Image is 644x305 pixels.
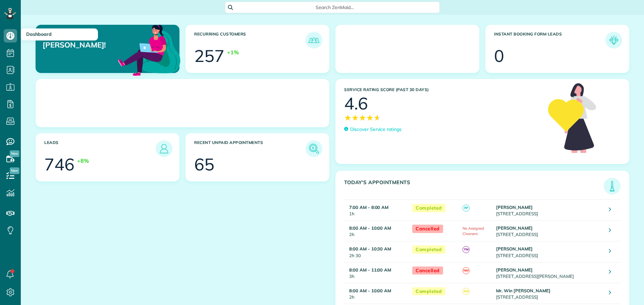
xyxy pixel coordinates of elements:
[344,95,368,112] div: 4.6
[194,48,224,64] div: 257
[463,205,470,212] span: RP
[344,283,409,304] td: 2h
[494,200,604,221] td: [STREET_ADDRESS]
[496,205,533,210] strong: [PERSON_NAME]
[494,221,604,241] td: [STREET_ADDRESS]
[349,225,391,231] strong: 8:00 AM - 10:00 AM
[344,262,409,283] td: 3h
[157,142,171,155] img: icon_leads-1bed01f49abd5b7fead27621c3d59655bb73ed531f8eeb49469d10e621d6b896.png
[463,288,470,295] span: KM
[194,32,306,49] h3: Recurring Customers
[26,31,52,37] span: Dashboard
[494,48,504,64] div: 0
[194,140,306,157] h3: Recent unpaid appointments
[374,112,381,124] span: ★
[307,33,321,47] img: icon_recurring_customers-cf858462ba22bcd05b5a5880d41d6543d210077de5bb9ebc9590e49fd87d84ed.png
[349,288,391,293] strong: 8:00 AM - 10:00 AM
[10,167,19,174] span: New
[607,33,621,47] img: icon_form_leads-04211a6a04a5b2264e4ee56bc0799ec3eb69b7e499cbb523a139df1d13a81ae0.png
[463,226,484,236] span: No Assigned Cleaners
[349,246,391,251] strong: 8:00 AM - 10:30 AM
[463,246,470,253] span: YM
[496,288,550,293] strong: Mr. Win [PERSON_NAME]
[43,32,133,50] p: Welcome back, [PERSON_NAME]!
[77,157,89,165] div: +8%
[494,241,604,262] td: [STREET_ADDRESS]
[44,156,74,173] div: 746
[496,246,533,251] strong: [PERSON_NAME]
[412,245,445,254] span: Completed
[344,126,401,133] a: Discover Service ratings
[463,267,470,274] span: NM
[227,49,239,56] div: +1%
[496,267,533,273] strong: [PERSON_NAME]
[605,179,619,193] img: icon_todays_appointments-901f7ab196bb0bea1936b74009e4eb5ffbc2d2711fa7634e0d609ed5ef32b18b.png
[350,126,401,133] p: Discover Service ratings
[344,221,409,241] td: 2h
[352,112,359,124] span: ★
[412,266,443,275] span: Cancelled
[412,225,443,233] span: Cancelled
[496,225,533,231] strong: [PERSON_NAME]
[494,262,604,283] td: [STREET_ADDRESS][PERSON_NAME]
[10,150,19,157] span: New
[344,87,541,92] h3: Service Rating score (past 30 days)
[494,283,604,304] td: [STREET_ADDRESS]
[117,17,182,82] img: dashboard_welcome-42a62b7d889689a78055ac9021e634bf52bae3f8056760290aed330b23ab8690.png
[344,241,409,262] td: 2h 30
[307,142,321,155] img: icon_unpaid_appointments-47b8ce3997adf2238b356f14209ab4cced10bd1f174958f3ca8f1d0dd7fffeee.png
[344,112,352,124] span: ★
[412,287,445,296] span: Completed
[194,156,214,173] div: 65
[344,179,604,195] h3: Today's Appointments
[494,32,605,49] h3: Instant Booking Form Leads
[349,205,388,210] strong: 7:00 AM - 8:00 AM
[366,112,374,124] span: ★
[44,140,156,157] h3: Leads
[412,204,445,212] span: Completed
[359,112,366,124] span: ★
[349,267,391,273] strong: 8:00 AM - 11:00 AM
[344,200,409,221] td: 1h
